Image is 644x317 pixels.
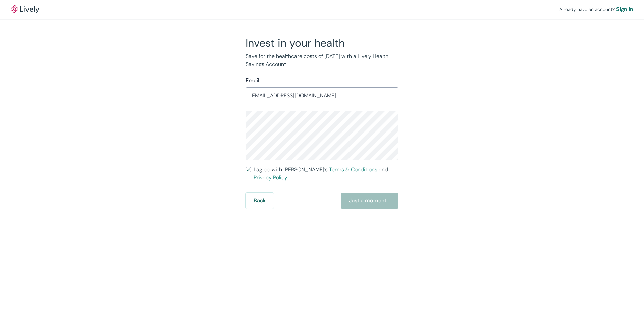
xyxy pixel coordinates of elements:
a: LivelyLively [11,5,39,13]
a: Sign in [616,5,633,13]
div: Already have an account? [559,5,633,13]
button: Back [246,193,274,209]
h2: Invest in your health [246,36,398,50]
p: Save for the healthcare costs of [DATE] with a Lively Health Savings Account [246,52,398,68]
a: Terms & Conditions [329,166,377,173]
label: Email [246,76,259,85]
span: I agree with [PERSON_NAME]’s and [254,166,398,182]
img: Lively [11,5,39,13]
a: Privacy Policy [254,174,287,181]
